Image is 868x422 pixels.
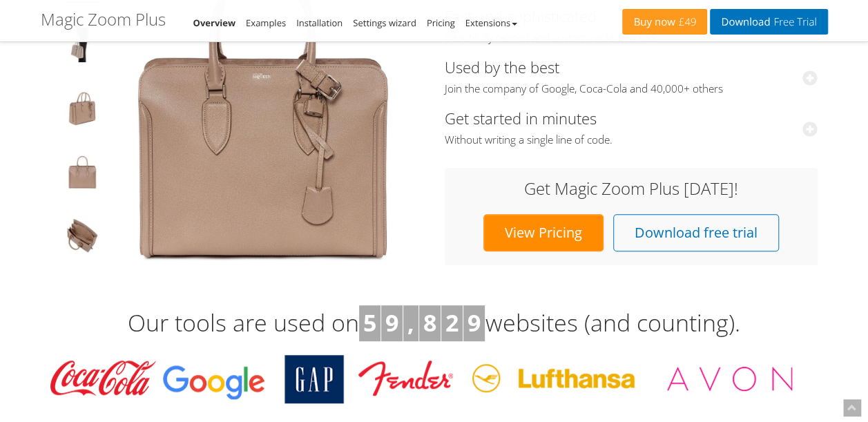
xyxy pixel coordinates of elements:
[483,214,604,251] a: View Pricing
[459,180,804,198] h3: Get Magic Zoom Plus [DATE]!
[445,82,818,96] span: Join the company of Google, Coca-Cola and 40,000+ others
[65,28,99,66] img: JavaScript image zoom example
[622,9,707,35] a: Buy now£49
[427,17,455,29] a: Pricing
[41,355,807,403] img: Magic Toolbox Customers
[445,133,818,147] span: Without writing a single line of code.
[770,17,816,28] span: Free Trial
[193,17,236,29] a: Overview
[710,9,827,35] a: DownloadFree Trial
[41,305,828,341] h3: Our tools are used on websites (and counting).
[675,17,697,28] span: £49
[353,17,416,29] a: Settings wizard
[445,307,459,338] b: 2
[65,218,99,257] img: JavaScript zoom tool example
[407,307,414,338] b: ,
[385,307,398,338] b: 9
[363,307,376,338] b: 5
[445,108,818,147] a: Get started in minutesWithout writing a single line of code.
[465,17,517,29] a: Extensions
[65,155,99,193] img: Hover image zoom example
[296,17,343,29] a: Installation
[246,17,286,29] a: Examples
[467,307,481,338] b: 9
[445,57,818,96] a: Used by the bestJoin the company of Google, Coca-Cola and 40,000+ others
[65,91,99,130] img: jQuery image zoom example
[423,307,436,338] b: 8
[41,10,166,28] h1: Magic Zoom Plus
[613,214,779,251] a: Download free trial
